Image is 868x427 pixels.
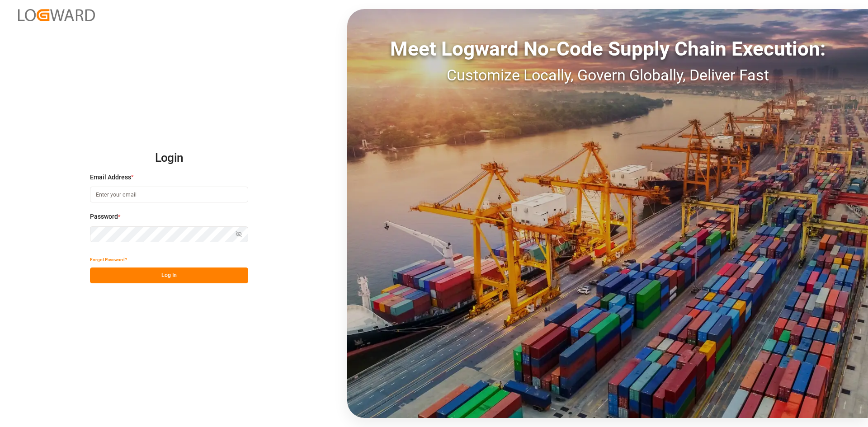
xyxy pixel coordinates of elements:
[90,173,131,182] span: Email Address
[18,9,95,21] img: Logward_new_orange.png
[347,64,868,87] div: Customize Locally, Govern Globally, Deliver Fast
[347,34,868,64] div: Meet Logward No-Code Supply Chain Execution:
[90,252,127,267] button: Forgot Password?
[90,144,248,173] h2: Login
[90,212,118,221] span: Password
[90,187,248,202] input: Enter your email
[90,267,248,283] button: Log In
